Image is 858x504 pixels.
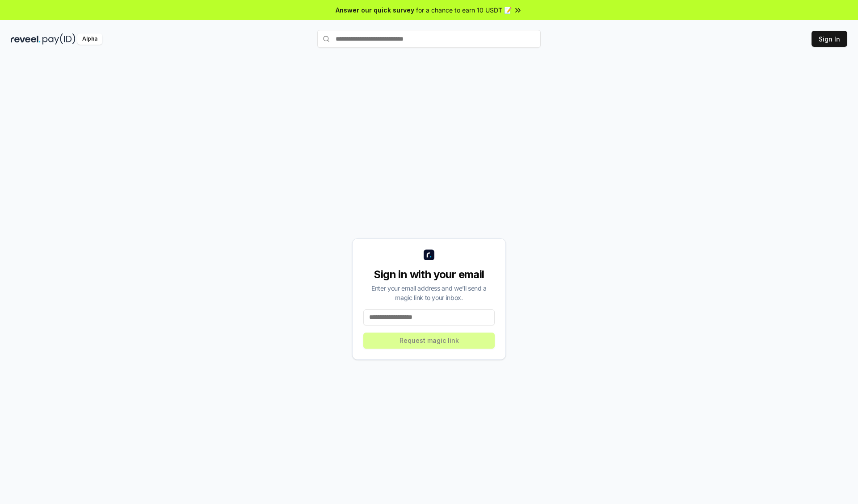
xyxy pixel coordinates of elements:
img: reveel_dark [11,33,41,45]
span: Answer our quick survey [336,5,414,15]
img: pay_id [42,33,76,45]
div: Alpha [77,33,102,45]
div: Sign in with your email [363,267,495,282]
span: for a chance to earn 10 USDT 📝 [416,5,512,15]
div: Enter your email address and we’ll send a magic link to your inbox. [363,283,495,302]
button: Sign In [812,31,847,47]
img: logo_small [424,250,434,260]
